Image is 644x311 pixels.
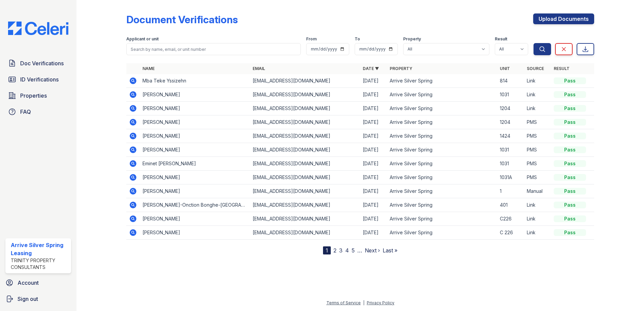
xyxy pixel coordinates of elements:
[11,241,68,257] div: Arrive Silver Spring Leasing
[554,105,586,112] div: Pass
[524,74,551,88] td: Link
[3,22,74,35] img: CE_Logo_Blue-a8612792a0a2168367f1c8372b55b34899dd931a85d93a1a3d3e32e68fde9ad4.png
[360,212,387,226] td: [DATE]
[140,171,250,184] td: [PERSON_NAME]
[5,89,71,102] a: Properties
[497,226,524,240] td: C 226
[554,215,586,222] div: Pass
[140,226,250,240] td: [PERSON_NAME]
[360,143,387,157] td: [DATE]
[355,36,360,42] label: To
[524,143,551,157] td: PMS
[497,129,524,143] td: 1424
[333,247,336,254] a: 2
[363,66,379,71] a: Date ▼
[387,171,497,184] td: Arrive Silver Spring
[497,157,524,171] td: 1031
[360,198,387,212] td: [DATE]
[554,77,586,84] div: Pass
[250,212,360,226] td: [EMAIL_ADDRESS][DOMAIN_NAME]
[250,198,360,212] td: [EMAIL_ADDRESS][DOMAIN_NAME]
[20,92,47,100] span: Properties
[387,157,497,171] td: Arrive Silver Spring
[360,74,387,88] td: [DATE]
[3,276,74,289] a: Account
[497,212,524,226] td: C226
[360,129,387,143] td: [DATE]
[250,171,360,184] td: [EMAIL_ADDRESS][DOMAIN_NAME]
[497,198,524,212] td: 401
[360,226,387,240] td: [DATE]
[524,212,551,226] td: Link
[140,198,250,212] td: [PERSON_NAME]-Onction Bonghe-[GEOGRAPHIC_DATA]
[140,157,250,171] td: Eminet [PERSON_NAME]
[497,88,524,102] td: 1031
[554,66,570,71] a: Result
[126,36,159,42] label: Applicant or unit
[554,133,586,139] div: Pass
[18,295,38,303] span: Sign out
[387,74,497,88] td: Arrive Silver Spring
[360,157,387,171] td: [DATE]
[250,226,360,240] td: [EMAIL_ADDRESS][DOMAIN_NAME]
[323,246,331,254] div: 1
[253,66,265,71] a: Email
[11,257,68,271] div: Trinity Property Consultants
[554,160,586,167] div: Pass
[500,66,510,71] a: Unit
[387,88,497,102] td: Arrive Silver Spring
[360,115,387,129] td: [DATE]
[140,129,250,143] td: [PERSON_NAME]
[250,143,360,157] td: [EMAIL_ADDRESS][DOMAIN_NAME]
[250,129,360,143] td: [EMAIL_ADDRESS][DOMAIN_NAME]
[360,102,387,115] td: [DATE]
[140,102,250,115] td: [PERSON_NAME]
[5,105,71,118] a: FAQ
[497,184,524,198] td: 1
[403,36,421,42] label: Property
[390,66,412,71] a: Property
[524,102,551,115] td: Link
[554,174,586,181] div: Pass
[3,292,74,306] button: Sign out
[387,143,497,157] td: Arrive Silver Spring
[250,115,360,129] td: [EMAIL_ADDRESS][DOMAIN_NAME]
[345,247,349,254] a: 4
[497,102,524,115] td: 1204
[18,279,39,287] span: Account
[140,143,250,157] td: [PERSON_NAME]
[387,115,497,129] td: Arrive Silver Spring
[126,43,301,55] input: Search by name, email, or unit number
[360,171,387,184] td: [DATE]
[365,247,380,254] a: Next ›
[20,75,59,83] span: ID Verifications
[339,247,343,254] a: 3
[387,102,497,115] td: Arrive Silver Spring
[497,115,524,129] td: 1204
[554,229,586,236] div: Pass
[360,184,387,198] td: [DATE]
[250,88,360,102] td: [EMAIL_ADDRESS][DOMAIN_NAME]
[326,300,361,305] a: Terms of Service
[387,184,497,198] td: Arrive Silver Spring
[533,13,594,24] a: Upload Documents
[495,36,507,42] label: Result
[5,57,71,70] a: Doc Verifications
[554,202,586,208] div: Pass
[140,88,250,102] td: [PERSON_NAME]
[5,73,71,86] a: ID Verifications
[250,184,360,198] td: [EMAIL_ADDRESS][DOMAIN_NAME]
[524,198,551,212] td: Link
[142,66,155,71] a: Name
[383,247,397,254] a: Last »
[524,184,551,198] td: Manual
[524,157,551,171] td: PMS
[497,74,524,88] td: 814
[357,246,362,254] span: …
[524,129,551,143] td: PMS
[250,102,360,115] td: [EMAIL_ADDRESS][DOMAIN_NAME]
[524,226,551,240] td: Link
[497,171,524,184] td: 1031A
[140,184,250,198] td: [PERSON_NAME]
[554,188,586,195] div: Pass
